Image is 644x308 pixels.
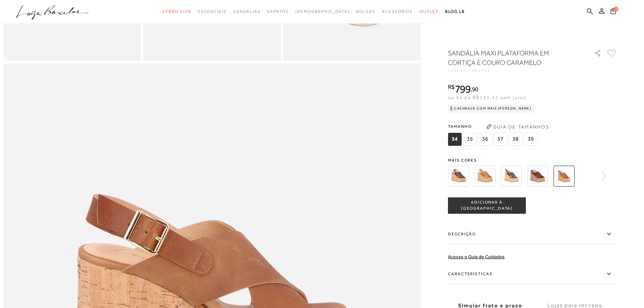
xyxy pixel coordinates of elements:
[420,5,438,18] a: categoryNavScreenReaderText
[527,166,548,187] img: SANDÁLIA MAXI PLATAFORMA EM CORTIÇA E COURO CAFÉ
[448,48,575,67] h1: SANDÁLIA MAXI PLATAFORMA EM CORTIÇA E COURO CARAMELO
[233,5,260,18] a: categoryNavScreenReaderText
[501,166,522,187] img: SANDÁLIA MAXI PLATAFORMA CORTIÇA PRETO
[445,5,465,18] a: BLOG LB
[484,121,551,132] button: Guia de Tamanhos
[460,68,490,73] span: 1322002713
[609,7,618,17] button: 1
[162,9,191,14] span: Verão Viva
[162,5,191,18] a: categoryNavScreenReaderText
[356,5,375,18] a: categoryNavScreenReaderText
[382,5,413,18] a: categoryNavScreenReaderText
[448,84,455,90] i: R$
[267,9,288,14] span: Sapatos
[448,224,617,244] label: Descrição
[420,9,438,14] span: Outlet
[448,121,539,132] span: Tamanho
[445,9,465,14] span: BLOG LB
[474,166,495,187] img: SANDÁLIA MAXI PLATAFORMA CORTIÇA CARAMELO
[448,158,617,162] span: Mais cores
[471,86,478,92] i: ,
[509,133,522,146] span: 38
[494,133,507,146] span: 37
[553,166,574,187] img: SANDÁLIA MAXI PLATAFORMA EM CORTIÇA E COURO CARAMELO
[478,133,492,146] span: 36
[448,264,617,284] label: Características
[356,9,375,14] span: Bolsas
[448,199,525,211] span: ADICIONAR À [GEOGRAPHIC_DATA]
[472,86,478,93] span: 90
[448,254,505,259] a: Acesse o Guia de Cuidados
[295,5,350,18] a: noSubCategoriesText
[267,5,288,18] a: categoryNavScreenReaderText
[448,197,526,214] button: ADICIONAR À [GEOGRAPHIC_DATA]
[233,9,260,14] span: Sandálias
[198,9,226,14] span: Essenciais
[448,166,469,187] img: SANDÁLIA DE SALTO ALTO PLATAFORMA EM COURO TEXTURIZADO CAFÉ
[524,133,538,146] span: 39
[382,9,413,14] span: Acessórios
[614,7,618,11] span: 1
[448,133,461,146] span: 34
[198,5,226,18] a: categoryNavScreenReaderText
[295,9,350,14] span: [DEMOGRAPHIC_DATA]
[448,69,583,73] div: CÓD:
[455,83,471,95] span: 799
[463,133,477,146] span: 35
[448,104,534,113] div: Cashback com Mais [PERSON_NAME]
[448,95,526,100] span: ou 6x de R$133,32 sem juros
